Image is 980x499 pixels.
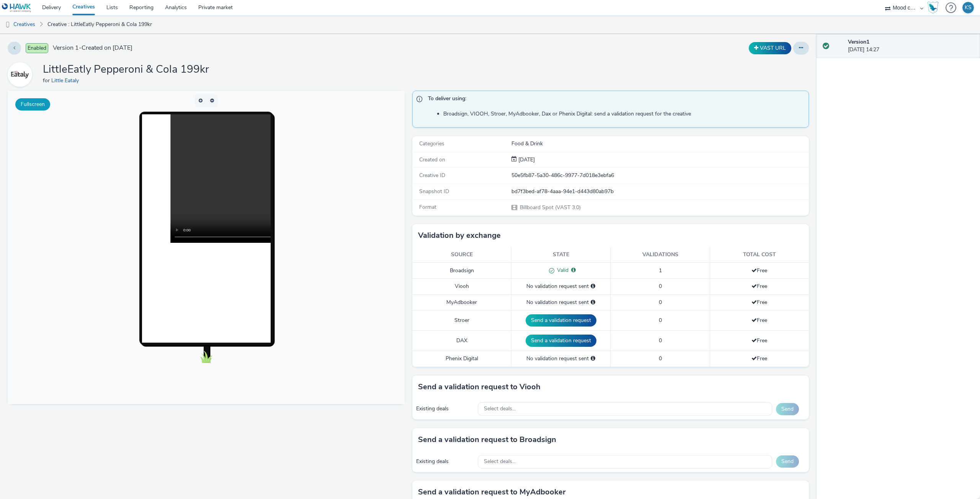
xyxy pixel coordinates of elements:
[418,230,501,241] h3: Validation by exchange
[749,42,791,54] button: VAST URL
[44,15,156,34] a: Creative : LittleEatly Pepperoni & Cola 199kr
[419,203,436,211] span: Format
[776,403,799,415] button: Send
[9,63,31,86] img: Little Eataly
[659,317,662,324] span: 0
[412,279,511,294] td: Viooh
[659,337,662,344] span: 0
[659,267,662,274] span: 1
[526,314,596,327] button: Send a validation request
[43,62,209,77] h1: LittleEatly Pepperoni & Cola 199kr
[484,458,516,465] span: Select deals...
[4,21,11,29] img: dooh
[511,172,808,179] div: 50e5fb87-5a30-486c-9977-7d018e3ebfa6
[511,247,611,263] th: State
[611,247,710,263] th: Validations
[927,2,942,14] a: Hawk Academy
[751,267,767,274] span: Free
[659,299,662,306] span: 0
[517,156,535,163] span: [DATE]
[8,71,35,78] a: Little Eataly
[927,2,939,14] img: Hawk Academy
[747,42,793,54] div: Duplicate the creative as a VAST URL
[53,44,132,52] span: Version 1 - Created on [DATE]
[751,355,767,362] span: Free
[428,95,801,105] span: To deliver using:
[515,355,606,362] div: No validation request sent
[710,247,809,263] th: Total cost
[848,38,869,46] strong: Version 1
[591,299,595,306] div: Please select a deal below and click on Send to send a validation request to MyAdbooker.
[412,310,511,331] td: Stroer
[515,299,606,306] div: No validation request sent
[517,156,535,164] div: Creation 04 July 2025, 14:27
[484,406,516,412] span: Select deals...
[418,381,541,393] h3: Send a validation request to Viooh
[848,38,974,54] div: [DATE] 14:27
[418,486,566,498] h3: Send a validation request to MyAdbooker
[751,283,767,290] span: Free
[511,140,808,148] div: Food & Drink
[51,77,82,84] a: Little Eataly
[519,204,581,211] span: Billboard Spot (VAST 3.0)
[554,267,568,274] span: Valid
[443,110,805,118] li: Broadsign, VIOOH, Stroer, MyAdbooker, Dax or Phenix Digital: send a validation request for the cr...
[659,355,662,362] span: 0
[965,2,972,13] div: KS
[419,172,445,179] span: Creative ID
[26,43,48,53] span: Enabled
[412,263,511,279] td: Broadsign
[591,355,595,362] div: Please select a deal below and click on Send to send a validation request to Phenix Digital.
[416,458,474,465] div: Existing deals
[776,455,799,468] button: Send
[419,140,444,147] span: Categories
[412,351,511,367] td: Phenix Digital
[515,283,606,290] div: No validation request sent
[43,77,51,84] span: for
[2,3,31,13] img: undefined Logo
[511,188,808,195] div: bd7f3bed-af78-4aaa-94e1-d443d80ab97b
[419,188,449,195] span: Snapshot ID
[659,283,662,290] span: 0
[751,317,767,324] span: Free
[412,331,511,351] td: DAX
[419,156,445,163] span: Created on
[591,283,595,290] div: Please select a deal below and click on Send to send a validation request to Viooh.
[526,335,596,347] button: Send a validation request
[416,405,474,413] div: Existing deals
[15,98,50,111] button: Fullscreen
[751,299,767,306] span: Free
[412,247,511,263] th: Source
[751,337,767,344] span: Free
[412,294,511,310] td: MyAdbooker
[418,434,556,445] h3: Send a validation request to Broadsign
